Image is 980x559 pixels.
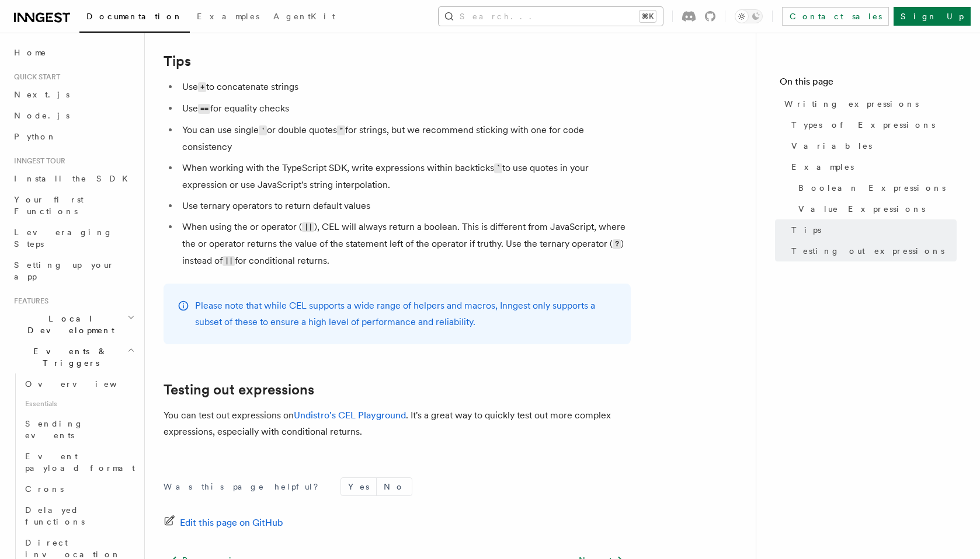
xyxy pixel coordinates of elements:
[198,104,210,114] code: ==
[798,182,946,194] span: Boolean Expressions
[9,254,137,287] a: Setting up your app
[266,4,342,32] a: AgentKit
[780,75,957,93] h4: On this page
[791,224,821,236] span: Tips
[164,407,631,440] p: You can test out expressions on . It's a great way to quickly test out more complex expressions, ...
[164,53,191,69] a: Tips
[14,111,69,120] span: Node.js
[787,135,957,156] a: Variables
[9,222,137,254] a: Leveraging Steps
[25,484,64,494] span: Crons
[179,198,631,214] li: Use ternary operators to return default values
[273,12,335,21] span: AgentKit
[9,189,137,222] a: Your first Functions
[20,478,137,499] a: Crons
[195,298,617,330] p: Please note that while CEL supports a wide range of helpers and macros, Inngest only supports a s...
[25,505,85,526] span: Delayed functions
[613,239,621,249] code: ?
[787,240,957,261] a: Testing out expressions
[377,478,412,495] button: No
[302,222,314,232] code: ||
[25,419,84,440] span: Sending events
[9,313,127,336] span: Local Development
[179,122,631,155] li: You can use single or double quotes for strings, but we recommend sticking with one for code cons...
[190,4,266,32] a: Examples
[20,446,137,478] a: Event payload format
[259,125,267,135] code: '
[164,481,326,492] p: Was this page helpful?
[794,198,957,219] a: Value Expressions
[791,140,872,152] span: Variables
[9,345,127,369] span: Events & Triggers
[25,379,145,389] span: Overview
[20,373,137,394] a: Overview
[86,12,183,21] span: Documentation
[787,156,957,177] a: Examples
[9,126,137,147] a: Python
[14,90,69,99] span: Next.js
[164,382,314,398] a: Testing out expressions
[640,11,656,22] kbd: ⌘K
[179,160,631,193] li: When working with the TypeScript SDK, write expressions within backticks to use quotes in your ex...
[894,7,971,26] a: Sign Up
[784,98,919,110] span: Writing expressions
[20,394,137,413] span: Essentials
[9,341,137,373] button: Events & Triggers
[14,195,84,216] span: Your first Functions
[787,219,957,240] a: Tips
[198,82,206,92] code: +
[14,47,47,58] span: Home
[9,296,48,306] span: Features
[294,410,406,421] a: Undistro's CEL Playground
[179,100,631,117] li: Use for equality checks
[791,119,935,131] span: Types of Expressions
[179,219,631,270] li: When using the or operator ( ), CEL will always return a boolean. This is different from JavaScri...
[9,156,65,166] span: Inngest tour
[197,12,259,21] span: Examples
[439,7,663,26] button: Search...⌘K
[164,515,283,531] a: Edit this page on GitHub
[341,478,376,495] button: Yes
[25,538,121,559] span: Direct invocation
[20,413,137,446] a: Sending events
[782,7,889,26] a: Contact sales
[9,72,60,82] span: Quick start
[337,125,345,135] code: "
[791,245,944,257] span: Testing out expressions
[20,499,137,532] a: Delayed functions
[180,515,283,531] span: Edit this page on GitHub
[794,177,957,198] a: Boolean Expressions
[223,256,235,266] code: ||
[9,168,137,189] a: Install the SDK
[9,84,137,105] a: Next.js
[9,105,137,126] a: Node.js
[735,9,763,23] button: Toggle dark mode
[79,4,190,33] a: Documentation
[494,163,502,173] code: `
[179,79,631,96] li: Use to concatenate strings
[14,132,57,141] span: Python
[787,114,957,135] a: Types of Expressions
[25,452,135,473] span: Event payload format
[14,228,113,249] span: Leveraging Steps
[780,93,957,114] a: Writing expressions
[14,174,135,183] span: Install the SDK
[9,42,137,63] a: Home
[798,203,925,215] span: Value Expressions
[9,308,137,341] button: Local Development
[14,260,114,281] span: Setting up your app
[791,161,854,173] span: Examples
